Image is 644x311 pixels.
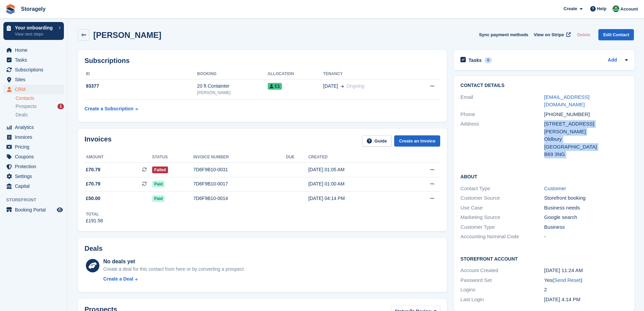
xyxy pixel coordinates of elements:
[3,181,64,191] a: menu
[460,194,544,202] div: Customer Source
[15,75,55,84] span: Sites
[574,29,593,40] button: Delete
[323,83,338,90] span: [DATE]
[15,123,55,132] span: Analytics
[460,276,544,284] div: Password Set
[197,69,267,80] th: Booking
[3,45,64,55] a: menu
[3,205,64,215] a: menu
[531,29,572,40] a: View on Stripe
[3,132,64,142] a: menu
[15,205,55,215] span: Booking Portal
[544,94,590,108] a: [EMAIL_ADDRESS][DOMAIN_NAME]
[544,296,580,302] time: 2025-06-30 15:14:48 UTC
[3,142,64,152] a: menu
[103,275,133,283] div: Create a Deal
[16,103,64,110] a: Prospects 1
[552,277,582,283] span: ( )
[308,166,403,173] div: [DATE] 01:05 AM
[16,112,28,118] span: Deals
[308,152,403,163] th: Created
[15,25,55,30] p: Your onboarding
[85,245,102,252] h2: Deals
[460,120,544,158] div: Address
[544,267,628,274] div: [DATE] 11:24 AM
[544,214,628,221] div: Google search
[608,57,617,64] a: Add
[460,267,544,274] div: Account Created
[460,83,628,88] h2: Contact Details
[15,85,55,94] span: CRM
[15,31,55,37] p: View next steps
[103,266,245,273] div: Create a deal for this contact from here or by converting a prospect.
[193,166,286,173] div: 7D6F9B10-0031
[16,103,37,110] span: Prospects
[460,233,544,241] div: Accounting Nominal Code
[5,4,16,14] img: stora-icon-8386f47178a22dfd0bd8f6a31ec36ba5ce8667c1dd55bd0f319d3a0aa187defe.svg
[86,166,100,173] span: £70.79
[56,206,64,214] a: Preview store
[15,45,55,55] span: Home
[460,185,544,193] div: Contact Type
[86,217,103,224] div: £191.58
[193,195,286,202] div: 7D6F9B10-0014
[460,296,544,304] div: Last Login
[103,258,245,266] div: No deals yet
[15,172,55,181] span: Settings
[544,223,628,231] div: Business
[613,5,619,12] img: Notifications
[362,135,392,147] a: Guide
[268,69,323,80] th: Allocation
[484,57,492,63] div: 0
[597,5,606,12] span: Help
[544,286,628,294] div: 2
[85,135,112,147] h2: Invoices
[3,75,64,84] a: menu
[15,55,55,65] span: Tasks
[544,111,628,118] div: [PHONE_NUMBER]
[598,29,634,40] a: Edit Contact
[152,195,165,202] span: Paid
[103,275,245,283] a: Create a Deal
[193,180,286,187] div: 7D6F9B10-0017
[85,83,197,90] div: 93377
[460,214,544,221] div: Marketing Source
[85,69,197,80] th: ID
[308,195,403,202] div: [DATE] 04:14 PM
[3,22,64,40] a: Your onboarding View next steps
[197,90,267,96] div: [PERSON_NAME]
[3,172,64,181] a: menu
[554,277,580,283] a: Send Reset
[15,162,55,171] span: Protection
[152,181,165,187] span: Paid
[544,185,566,191] a: Customer
[152,152,193,163] th: Status
[460,173,628,180] h2: About
[197,83,267,90] div: 20 ft Containter
[6,197,67,203] span: Storefront
[479,29,528,40] button: Sync payment methods
[460,255,628,262] h2: Storefront Account
[460,93,544,109] div: Email
[544,204,628,212] div: Business needs
[460,286,544,294] div: Logins
[15,132,55,142] span: Invoices
[3,65,64,74] a: menu
[18,3,48,15] a: Storagely
[3,162,64,171] a: menu
[16,111,64,118] a: Deals
[620,6,638,13] span: Account
[347,83,364,89] span: Ongoing
[15,65,55,74] span: Subscriptions
[3,123,64,132] a: menu
[85,57,440,65] h2: Subscriptions
[460,223,544,231] div: Customer Type
[85,103,138,115] a: Create a Subscription
[544,151,628,158] div: B69 3NG
[544,143,628,151] div: [GEOGRAPHIC_DATA]
[15,152,55,161] span: Coupons
[460,204,544,212] div: Use Case
[544,233,628,241] div: -
[152,166,168,173] span: Failed
[460,111,544,118] div: Phone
